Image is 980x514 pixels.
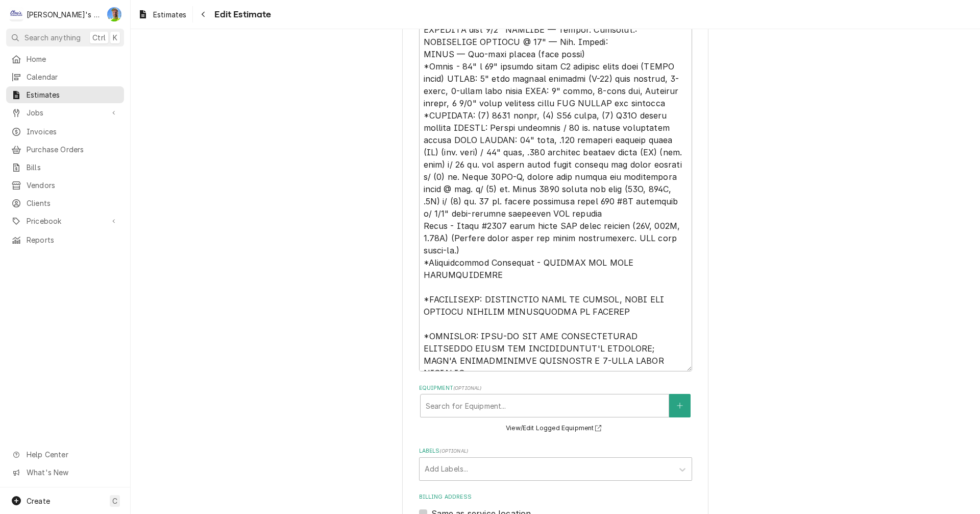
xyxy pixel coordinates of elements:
div: GA [107,7,121,21]
a: Go to Help Center [6,446,124,463]
a: Go to Pricebook [6,213,124,229]
span: Vendors [27,180,119,191]
span: Invoices [27,126,119,137]
a: Estimates [134,6,190,23]
div: Clay's Refrigeration's Avatar [9,7,23,21]
a: Calendar [6,68,124,85]
span: Calendar [27,72,119,82]
a: Go to Jobs [6,104,124,121]
label: Labels [419,447,692,455]
span: Jobs [27,107,104,118]
a: Purchase Orders [6,141,124,158]
svg: Create New Equipment [677,402,683,409]
span: Purchase Orders [27,144,119,155]
span: Create [27,497,50,505]
a: Clients [6,195,124,212]
a: Go to What's New [6,464,124,481]
a: Invoices [6,123,124,140]
span: Reports [27,235,119,245]
div: Equipment [419,384,692,435]
a: Reports [6,231,124,248]
span: ( optional ) [439,448,468,454]
div: Labels [419,447,692,480]
a: Vendors [6,177,124,194]
span: ( optional ) [453,385,482,391]
a: Home [6,51,124,67]
div: C [9,7,23,21]
label: Billing Address [419,493,692,501]
span: Pricebook [27,216,104,226]
span: Bills [27,162,119,173]
span: Estimates [153,9,186,20]
a: Estimates [6,86,124,103]
span: C [112,496,117,506]
span: Clients [27,198,119,208]
button: View/Edit Logged Equipment [504,422,606,435]
span: Home [27,54,119,64]
span: K [113,32,117,43]
label: Equipment [419,384,692,392]
button: Create New Equipment [669,394,691,417]
button: Navigate back [195,6,211,22]
div: [PERSON_NAME]'s Refrigeration [27,9,102,20]
span: Search anything [24,32,81,43]
a: Bills [6,159,124,176]
span: Estimates [27,89,119,100]
button: Search anythingCtrlK [6,29,124,46]
span: Help Center [27,449,118,460]
div: Greg Austin's Avatar [107,7,121,21]
span: What's New [27,467,118,478]
span: Ctrl [92,32,106,43]
span: Edit Estimate [211,8,271,21]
